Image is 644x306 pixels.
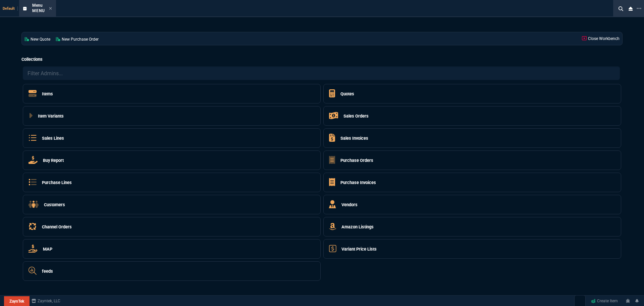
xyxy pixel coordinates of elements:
a: Close Workbench [579,32,622,45]
h5: Customers [44,202,65,208]
a: Create Item [588,296,621,306]
h5: feeds [42,268,53,274]
h5: MAP [43,246,52,252]
h5: Collections [21,56,623,62]
h5: Quotes [340,91,354,97]
h5: Amazon Listings [341,224,374,230]
h5: Sales Invoices [340,135,368,141]
h5: Item Variants [38,113,64,119]
h5: Sales Orders [343,113,369,119]
a: New Purchase Order [53,32,101,45]
h5: Buy Report [43,157,64,164]
h5: Sales Lines [42,135,64,141]
a: msbcCompanyName [30,298,62,304]
nx-icon: Search [616,5,626,13]
nx-icon: Close Tab [49,6,52,11]
h5: Channel Orders [42,224,72,230]
span: Default [3,6,18,11]
p: Menu [32,8,45,13]
h5: Purchase Lines [42,179,72,186]
span: Menu [32,3,43,8]
nx-icon: Open New Tab [637,5,641,12]
h5: Variant Price Lists [341,246,377,252]
a: New Quote [22,32,53,45]
h5: Purchase Orders [340,157,373,164]
nx-icon: Close Workbench [626,5,635,13]
input: Filter Admins... [23,67,620,80]
h5: Vendors [341,202,358,208]
h5: Items [42,91,53,97]
h5: Purchase Invoices [340,179,376,186]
